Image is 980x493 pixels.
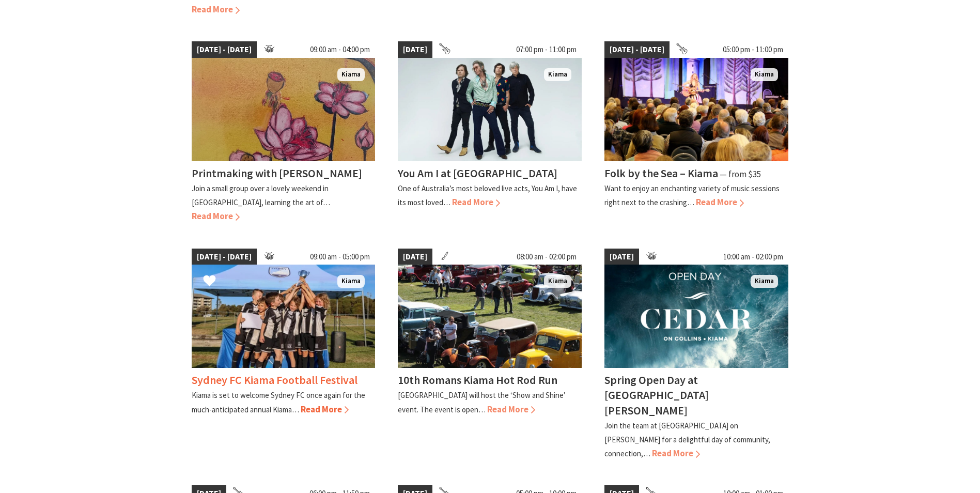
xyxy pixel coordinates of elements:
[337,68,365,81] span: Kiama
[192,166,362,180] h4: Printmaking with [PERSON_NAME]
[718,41,788,58] span: 05:00 pm - 11:00 pm
[718,249,788,265] span: 10:00 am - 02:00 pm
[337,275,365,288] span: Kiama
[305,41,375,58] span: 09:00 am - 04:00 pm
[604,41,788,223] a: [DATE] - [DATE] 05:00 pm - 11:00 pm Folk by the Sea - Showground Pavilion Kiama Folk by the Sea –...
[604,41,670,58] span: [DATE] - [DATE]
[398,249,582,461] a: [DATE] 08:00 am - 02:00 pm Hot Rod Run Kiama Kiama 10th Romans Kiama Hot Rod Run [GEOGRAPHIC_DATA...
[398,41,582,223] a: [DATE] 07:00 pm - 11:00 pm You Am I Kiama You Am I at [GEOGRAPHIC_DATA] One of Australia’s most b...
[398,58,582,161] img: You Am I
[604,373,709,417] h4: Spring Open Day at [GEOGRAPHIC_DATA][PERSON_NAME]
[604,58,788,161] img: Folk by the Sea - Showground Pavilion
[751,275,778,288] span: Kiama
[604,249,639,265] span: [DATE]
[301,404,349,415] span: Read More
[452,196,500,208] span: Read More
[511,41,582,58] span: 07:00 pm - 11:00 pm
[192,210,240,222] span: Read More
[192,58,376,161] img: Printmaking
[487,404,535,415] span: Read More
[604,421,770,458] p: Join the team at [GEOGRAPHIC_DATA] on [PERSON_NAME] for a delightful day of community, connection,…
[192,183,330,207] p: Join a small group over a lovely weekend in [GEOGRAPHIC_DATA], learning the art of…
[398,183,577,207] p: One of Australia’s most beloved live acts, You Am I, have its most loved…
[544,68,571,81] span: Kiama
[604,183,780,207] p: Want to enjoy an enchanting variety of music sessions right next to the crashing…
[192,249,376,461] a: [DATE] - [DATE] 09:00 am - 05:00 pm sfc-kiama-football-festival-2 Kiama Sydney FC Kiama Football ...
[193,264,226,299] button: Click to Favourite Sydney FC Kiama Football Festival
[192,373,357,387] h4: Sydney FC Kiama Football Festival
[652,448,700,459] span: Read More
[604,166,718,180] h4: Folk by the Sea – Kiama
[544,275,571,288] span: Kiama
[696,196,744,208] span: Read More
[398,166,557,180] h4: You Am I at [GEOGRAPHIC_DATA]
[604,249,788,461] a: [DATE] 10:00 am - 02:00 pm Kiama Spring Open Day at [GEOGRAPHIC_DATA][PERSON_NAME] Join the team ...
[398,390,566,414] p: [GEOGRAPHIC_DATA] will host the ‘Show and Shine’ event. The event is open…
[192,4,240,15] span: Read More
[511,249,582,265] span: 08:00 am - 02:00 pm
[192,41,257,58] span: [DATE] - [DATE]
[305,249,375,265] span: 09:00 am - 05:00 pm
[192,249,257,265] span: [DATE] - [DATE]
[398,41,432,58] span: [DATE]
[751,68,778,81] span: Kiama
[192,265,376,368] img: sfc-kiama-football-festival-2
[192,41,376,223] a: [DATE] - [DATE] 09:00 am - 04:00 pm Printmaking Kiama Printmaking with [PERSON_NAME] Join a small...
[398,265,582,368] img: Hot Rod Run Kiama
[398,373,557,387] h4: 10th Romans Kiama Hot Rod Run
[720,168,761,180] span: ⁠— from $35
[398,249,432,265] span: [DATE]
[192,390,365,414] p: Kiama is set to welcome Sydney FC once again for the much-anticipated annual Kiama…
